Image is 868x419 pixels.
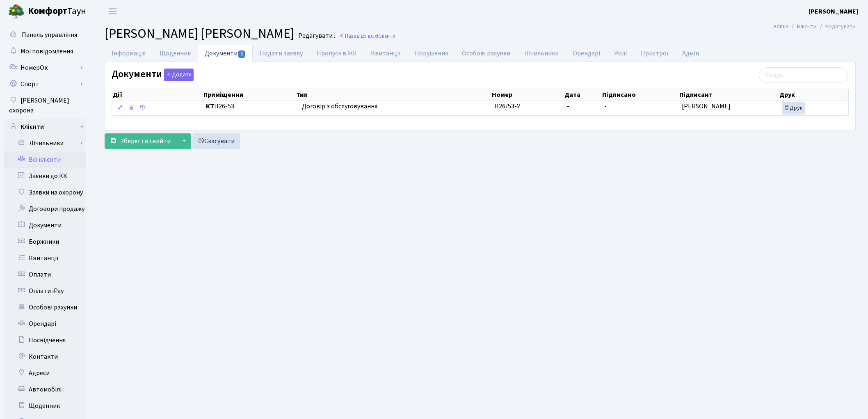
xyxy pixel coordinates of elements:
a: Лічильники [517,45,566,62]
th: Друк [779,89,848,101]
a: Щоденник [4,398,86,414]
a: Адреси [4,365,86,381]
b: Комфорт [28,5,67,18]
a: Посвідчення [4,332,86,348]
a: Мої повідомлення [4,43,86,60]
span: 1 [238,50,245,58]
a: Клієнти [797,22,817,31]
b: [PERSON_NAME] [809,7,858,16]
a: Договори продажу [4,201,86,217]
a: Клієнти [4,119,86,135]
a: Інформація [105,45,153,62]
label: Документи [112,69,194,81]
a: Орендарі [566,45,607,62]
span: Таун [28,5,86,18]
a: Заявки на охорону [4,184,86,201]
a: Контакти [4,348,86,365]
span: П26/53-У [494,102,520,111]
input: Пошук... [759,67,848,83]
button: Документи [164,69,194,81]
th: Підписант [678,89,779,101]
th: Підписано [601,89,679,101]
a: Скасувати [192,133,240,149]
span: П26-53 [206,102,292,111]
a: Особові рахунки [455,45,517,62]
a: Подати заявку [253,45,310,62]
a: Квитанції [364,45,408,62]
a: Друк [782,102,805,114]
th: Приміщення [203,89,295,101]
a: Квитанції [4,250,86,266]
a: Лічильники [9,135,86,151]
a: Пропуск в ЖК [310,45,364,62]
a: Документи [198,45,253,62]
a: Назад до всіхКлієнти [339,32,395,40]
button: Зберегти і вийти [105,133,176,149]
a: Додати [162,67,194,82]
a: Щоденник [153,45,198,62]
th: Дії [112,89,203,101]
span: - [604,102,607,111]
span: [PERSON_NAME] [PERSON_NAME] [105,24,294,43]
button: Переключити навігацію [103,5,123,18]
th: Тип [295,89,491,101]
a: Документи [4,217,86,234]
a: Автомобілі [4,381,86,398]
a: Спорт [4,76,86,92]
span: - [567,102,569,111]
a: Порушення [408,45,455,62]
a: Всі клієнти [4,151,86,168]
a: Особові рахунки [4,299,86,316]
nav: breadcrumb [761,18,868,35]
small: Редагувати . [297,32,335,40]
span: Клієнти [377,32,395,40]
a: Оплати [4,266,86,283]
span: Зберегти і вийти [120,137,171,146]
span: Мої повідомлення [21,47,73,56]
span: Панель управління [22,30,77,39]
li: Редагувати [817,22,856,31]
span: _Договір з обслуговування [299,102,488,111]
a: Admin [773,22,788,31]
a: Орендарі [4,316,86,332]
a: Адмін [675,45,706,62]
th: Номер [491,89,564,101]
a: Панель управління [4,27,86,43]
a: Боржники [4,234,86,250]
a: Ролі [607,45,634,62]
a: [PERSON_NAME] [809,7,858,16]
a: [PERSON_NAME] охорона [4,92,86,119]
b: КТ [206,102,214,111]
a: Заявки до КК [4,168,86,184]
span: [PERSON_NAME] [682,102,731,111]
th: Дата [564,89,601,101]
a: НомерОк [4,60,86,76]
a: Пристрої [634,45,675,62]
a: Оплати iPay [4,283,86,299]
img: logo.png [8,3,25,20]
